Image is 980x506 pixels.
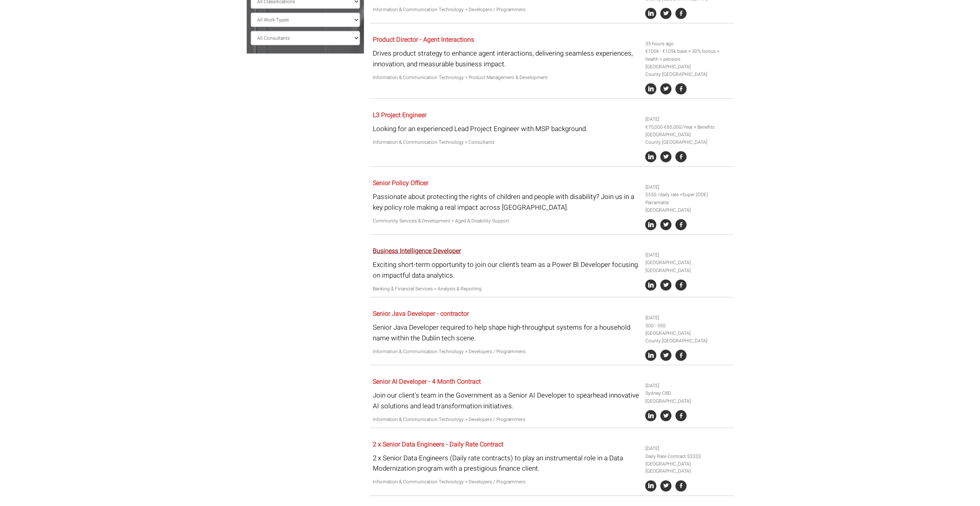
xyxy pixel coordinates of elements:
[645,382,730,390] li: [DATE]
[373,416,639,423] p: Information & Communication Technology > Developers / Programmers
[645,116,730,123] li: [DATE]
[645,445,730,452] li: [DATE]
[373,124,639,134] p: Looking for an experienced Lead Project Engineer with MSP background.
[645,330,730,345] li: [GEOGRAPHIC_DATA] County [GEOGRAPHIC_DATA]
[645,453,730,460] li: Daily Rate Contract $$$$$
[373,479,639,486] p: Information & Communication Technology > Developers / Programmers
[373,217,639,225] p: Community Services & Development > Aged & Disability Support
[373,390,639,411] p: Join our client's team in the Government as a Senior AI Developer to spearhead innovative AI solu...
[373,178,428,188] a: Senior Policy Officer
[373,322,639,344] p: Senior Java Developer required to help shape high-throughput systems for a household name within ...
[373,440,504,449] a: 2 x Senior Data Engineers - Daily Rate Contract
[645,314,730,322] li: [DATE]
[373,48,639,70] p: Drives product strategy to enhance agent interactions, delivering seamless experiences, innovatio...
[373,285,639,293] p: Banking & Financial Services > Analysis & Reporting
[645,251,730,259] li: [DATE]
[645,63,730,78] li: [GEOGRAPHIC_DATA] County [GEOGRAPHIC_DATA]
[373,453,639,474] p: 2 x Senior Data Engineers (Daily rate contracts) to play an instrumental role in a Data Moderniza...
[373,139,639,146] p: Information & Communication Technology > Consultants
[373,246,461,256] a: Business Intelligence Developer
[373,377,481,386] a: Senior AI Developer - 4 Month Contract
[373,35,474,44] a: Product Director - Agent Interactions
[645,259,730,274] li: [GEOGRAPHIC_DATA] [GEOGRAPHIC_DATA]
[373,74,639,81] p: Information & Communication Technology > Product Management & Development
[645,199,730,214] li: Parramatta [GEOGRAPHIC_DATA]
[373,6,639,14] p: Information & Communication Technology > Developers / Programmers
[645,390,730,405] li: Sydney CBD [GEOGRAPHIC_DATA]
[645,131,730,146] li: [GEOGRAPHIC_DATA] County [GEOGRAPHIC_DATA]
[373,309,469,319] a: Senior Java Developer - contractor
[645,191,730,199] li: $550 /daily rate +Super (DOE)
[645,40,730,48] li: 35 hours ago
[373,110,426,120] a: L3 Project Engineer
[373,191,639,213] p: Passionate about protecting the rights of children and people with disability? Join us in a key p...
[645,48,730,63] li: €100k - €105k base + 30% bonus + health + pension
[645,322,730,330] li: 500 - 550
[645,124,730,131] li: €70,000-€85,000/Year + Benefits
[373,259,639,281] p: Exciting short-term opportunity to join our client’s team as a Power BI Developer focusing on imp...
[373,348,639,355] p: Information & Communication Technology > Developers / Programmers
[645,460,730,475] li: [GEOGRAPHIC_DATA] [GEOGRAPHIC_DATA]
[645,183,730,191] li: [DATE]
